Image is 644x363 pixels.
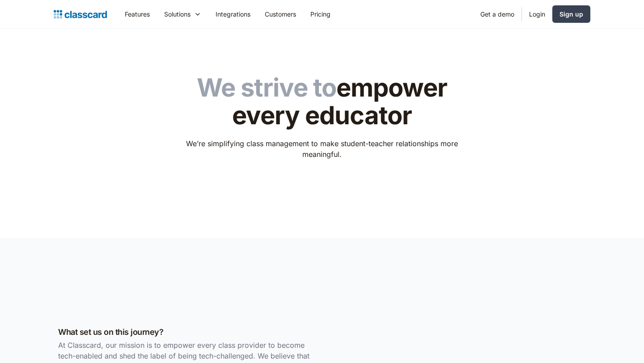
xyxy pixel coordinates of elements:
span: We strive to [197,72,336,103]
div: Solutions [157,4,208,24]
p: We’re simplifying class management to make student-teacher relationships more meaningful. [180,138,464,160]
a: Login [522,4,552,24]
a: Features [118,4,157,24]
div: Solutions [164,9,191,19]
a: Integrations [208,4,258,24]
a: Sign up [552,5,590,23]
h1: empower every educator [180,74,464,129]
a: Get a demo [473,4,521,24]
a: home [54,8,107,21]
a: Customers [258,4,303,24]
a: Pricing [303,4,338,24]
h3: What set us on this journey? [58,326,318,338]
div: Sign up [559,9,583,19]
